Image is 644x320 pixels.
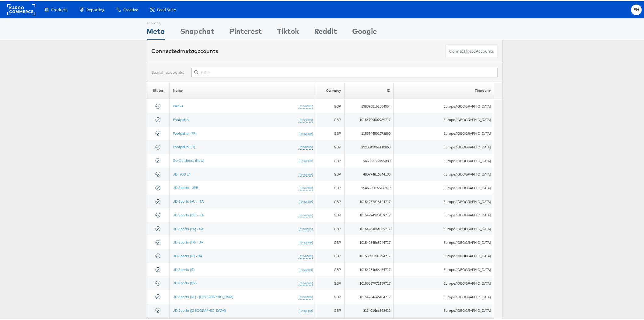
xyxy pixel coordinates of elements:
th: Timezone [394,81,494,98]
a: (rename) [299,157,313,162]
td: 10154264565944717 [344,234,394,248]
td: 2328043064110868 [344,139,394,153]
div: Pinterest [230,25,262,38]
td: 10154264646464717 [344,289,394,303]
th: Currency [316,81,345,98]
a: (rename) [299,293,313,298]
input: Filter [191,66,498,76]
td: 945333172499380 [344,153,394,166]
a: (rename) [299,252,313,258]
td: Europe/[GEOGRAPHIC_DATA] [394,98,494,112]
a: (rename) [299,307,313,312]
a: Footpatrol (FR) [173,130,196,134]
td: GBP [316,112,345,126]
span: meta [180,46,194,53]
th: Status [147,81,170,98]
td: 480994816244103 [344,166,394,180]
a: (rename) [299,239,313,244]
a: JD Sports ([GEOGRAPHIC_DATA]) [173,307,226,311]
div: Snapchat [180,25,215,38]
a: (rename) [299,225,313,230]
div: Reddit [314,25,337,38]
a: (rename) [299,266,313,271]
a: (rename) [299,171,313,176]
div: Google [352,25,377,38]
td: GBP [316,248,345,262]
td: Europe/[GEOGRAPHIC_DATA] [394,221,494,235]
th: ID [344,81,394,98]
a: JD Sports (DE) - SA [173,212,204,216]
span: meta [466,47,476,53]
td: 2546585092206379 [344,180,394,194]
a: JD Sports - 3PB [173,184,198,189]
td: 10155095301594717 [344,248,394,262]
td: 10154274398459717 [344,207,394,221]
td: GBP [316,153,345,166]
span: EH [634,7,640,11]
td: Europe/[GEOGRAPHIC_DATA] [394,289,494,303]
td: GBP [316,126,345,139]
td: Europe/[GEOGRAPHIC_DATA] [394,262,494,276]
td: Europe/[GEOGRAPHIC_DATA] [394,275,494,289]
a: (rename) [299,130,313,135]
td: GBP [316,98,345,112]
a: Blacks [173,102,183,107]
a: JD Sports (MY) [173,279,197,284]
td: 1155944501273890 [344,126,394,139]
button: ConnectmetaAccounts [446,43,498,57]
a: JD Sports (ES) - SA [173,225,203,230]
span: Feed Suite [157,6,176,12]
td: Europe/[GEOGRAPHIC_DATA] [394,166,494,180]
td: GBP [316,166,345,180]
span: Reporting [86,6,104,12]
a: JD Sports (AU) - SA [173,198,204,202]
td: Europe/[GEOGRAPHIC_DATA] [394,303,494,316]
span: Products [51,6,68,12]
a: (rename) [299,143,313,148]
td: GBP [316,139,345,153]
td: Europe/[GEOGRAPHIC_DATA] [394,180,494,194]
div: Meta [147,25,165,38]
td: 313401466893412 [344,303,394,316]
td: Europe/[GEOGRAPHIC_DATA] [394,207,494,221]
a: JD Sports (FR) - SA [173,239,203,243]
a: Footpatrol [173,116,190,121]
td: Europe/[GEOGRAPHIC_DATA] [394,139,494,153]
td: Europe/[GEOGRAPHIC_DATA] [394,248,494,262]
a: JD | iOS 14 [173,171,191,175]
a: (rename) [299,279,313,285]
td: GBP [316,275,345,289]
div: Showing [147,17,165,25]
td: 1383968161864054 [344,98,394,112]
td: Europe/[GEOGRAPHIC_DATA] [394,234,494,248]
th: Name [170,81,316,98]
td: GBP [316,234,345,248]
td: 10155357971169717 [344,275,394,289]
a: JD Sports (NL) - [GEOGRAPHIC_DATA] [173,293,233,298]
a: JD Sports (IE) - SA [173,252,202,257]
td: GBP [316,289,345,303]
a: (rename) [299,198,313,203]
span: Creative [123,6,138,12]
a: (rename) [299,184,313,189]
td: Europe/[GEOGRAPHIC_DATA] [394,112,494,126]
td: GBP [316,303,345,316]
td: 10154264656484717 [344,262,394,276]
div: Tiktok [277,25,299,38]
a: (rename) [299,212,313,217]
td: GBP [316,194,345,207]
td: GBP [316,180,345,194]
td: 10154957818124717 [344,194,394,207]
a: (rename) [299,116,313,121]
td: 10154709502989717 [344,112,394,126]
div: Connected accounts [152,46,219,54]
a: Go Outdoors (New) [173,157,204,162]
td: GBP [316,207,345,221]
a: JD Sports (IT) [173,266,194,271]
td: Europe/[GEOGRAPHIC_DATA] [394,153,494,166]
td: GBP [316,262,345,276]
td: 10154264654069717 [344,221,394,235]
td: Europe/[GEOGRAPHIC_DATA] [394,194,494,207]
td: Europe/[GEOGRAPHIC_DATA] [394,126,494,139]
a: Footpatrol (IT) [173,143,195,148]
